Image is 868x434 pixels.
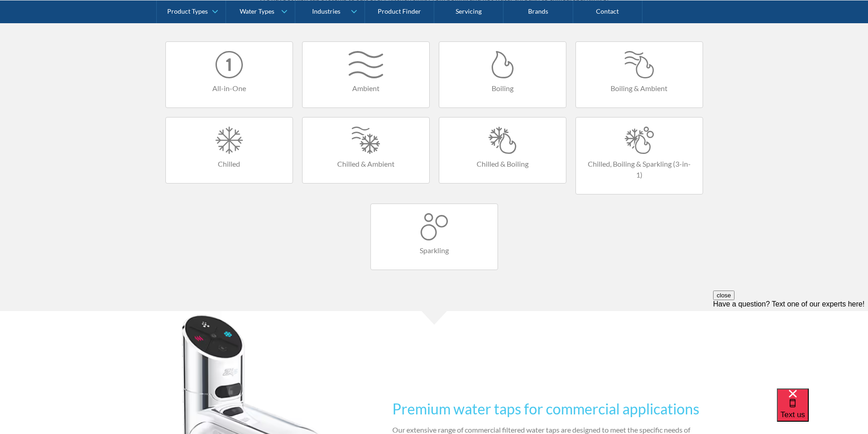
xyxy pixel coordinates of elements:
[240,7,274,15] div: Water Types
[165,41,293,108] a: All-in-One
[302,41,430,108] a: Ambient
[713,291,868,400] iframe: podium webchat widget prompt
[175,158,283,169] h4: Chilled
[165,117,293,184] a: Chilled
[575,41,703,108] a: Boiling & Ambient
[585,83,693,94] h4: Boiling & Ambient
[175,83,283,94] h4: All-in-One
[575,117,703,194] a: Chilled, Boiling & Sparkling (3-in-1)
[448,158,557,169] h4: Chilled & Boiling
[167,7,208,15] div: Product Types
[392,398,703,420] h2: Premium water taps for commercial applications
[777,388,868,434] iframe: podium webchat widget bubble
[370,204,498,270] a: Sparkling
[312,158,420,169] h4: Chilled & Ambient
[302,117,430,184] a: Chilled & Ambient
[439,41,566,108] a: Boiling
[380,245,488,256] h4: Sparkling
[312,83,420,94] h4: Ambient
[439,117,566,184] a: Chilled & Boiling
[312,7,340,15] div: Industries
[585,158,693,180] h4: Chilled, Boiling & Sparkling (3-in-1)
[448,83,557,94] h4: Boiling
